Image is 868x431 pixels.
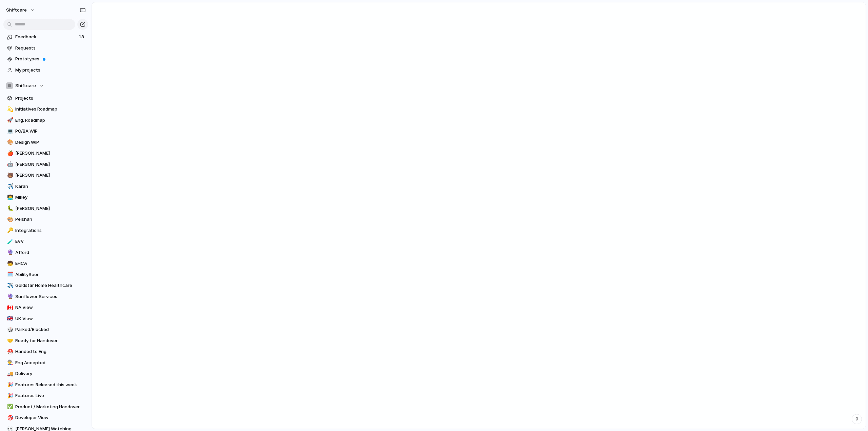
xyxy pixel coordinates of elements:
[15,172,86,179] span: [PERSON_NAME]
[3,258,88,269] a: 🧒EHCA
[6,183,13,190] button: ✈️
[3,413,88,423] div: 🎯Developer View
[3,302,88,313] a: 🇨🇦NA View
[6,205,13,212] button: 🐛
[15,370,86,377] span: Delivery
[15,326,86,333] span: Parked/Blocked
[15,117,86,124] span: Eng. Roadmap
[79,34,85,40] span: 18
[3,81,88,91] button: Shiftcare
[15,95,86,102] span: Projects
[6,106,13,113] button: 💫
[6,337,13,344] button: 🤝
[15,238,86,245] span: EVV
[6,216,13,223] button: 🎨
[7,271,12,278] div: 🗓️
[15,293,86,300] span: Sunflower Services
[7,138,12,146] div: 🎨
[15,216,86,223] span: Peishan
[3,192,88,202] a: 👨‍💻Mikey
[6,249,13,256] button: 🔮
[15,227,86,234] span: Integrations
[6,150,13,157] button: 🍎
[6,227,13,234] button: 🔑
[3,54,88,64] a: Prototypes
[7,326,12,334] div: 🎲
[7,182,12,190] div: ✈️
[6,139,13,146] button: 🎨
[7,282,12,290] div: ✈️
[15,359,86,366] span: Eng Accepted
[3,325,88,335] a: 🎲Parked/Blocked
[7,238,12,246] div: 🧪
[15,183,86,190] span: Karan
[15,260,86,267] span: EHCA
[15,348,86,355] span: Handed to Eng.
[7,204,12,212] div: 🐛
[3,32,88,42] a: Feedback18
[6,293,13,300] button: 🔮
[6,282,13,289] button: ✈️
[6,128,13,135] button: 💻
[15,82,36,89] span: Shiftcare
[6,161,13,168] button: 🤖
[3,137,88,148] a: 🎨Design WIP
[3,159,88,170] a: 🤖[PERSON_NAME]
[3,104,88,114] a: 💫Initiatives Roadmap
[3,148,88,158] a: 🍎[PERSON_NAME]
[3,347,88,357] a: ⛑️Handed to Eng.
[3,280,88,291] a: ✈️Goldstar Home Healthcare
[3,203,88,214] a: 🐛[PERSON_NAME]
[15,381,86,388] span: Features Released this week
[3,248,88,258] a: 🔮Afford
[7,116,12,124] div: 🚀
[3,226,88,236] div: 🔑Integrations
[15,106,86,113] span: Initiatives Roadmap
[15,414,86,421] span: Developer View
[7,128,12,135] div: 💻
[6,304,13,311] button: 🇨🇦
[7,381,12,389] div: 🎉
[15,304,86,311] span: NA View
[7,337,12,345] div: 🤝
[15,45,86,52] span: Requests
[15,67,86,74] span: My projects
[6,392,13,399] button: 🎉
[3,236,88,247] div: 🧪EVV
[3,93,88,103] a: Projects
[7,194,12,201] div: 👨‍💻
[3,314,88,324] a: 🇬🇧UK View
[3,170,88,180] a: 🐻[PERSON_NAME]
[6,381,13,388] button: 🎉
[6,404,13,410] button: ✅
[7,403,12,411] div: ✅
[3,214,88,224] a: 🎨Peishan
[3,402,88,412] div: ✅Product / Marketing Handover
[3,380,88,390] a: 🎉Features Released this week
[3,181,88,192] div: ✈️Karan
[3,65,88,75] a: My projects
[15,139,86,146] span: Design WIP
[3,115,88,125] div: 🚀Eng. Roadmap
[7,160,12,168] div: 🤖
[6,359,13,366] button: 👨‍🏭
[3,126,88,136] a: 💻PO/BA WIP
[6,172,13,179] button: 🐻
[15,315,86,322] span: UK View
[7,293,12,300] div: 🔮
[3,336,88,346] a: 🤝Ready for Handover
[7,304,12,312] div: 🇨🇦
[3,391,88,401] a: 🎉Features Live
